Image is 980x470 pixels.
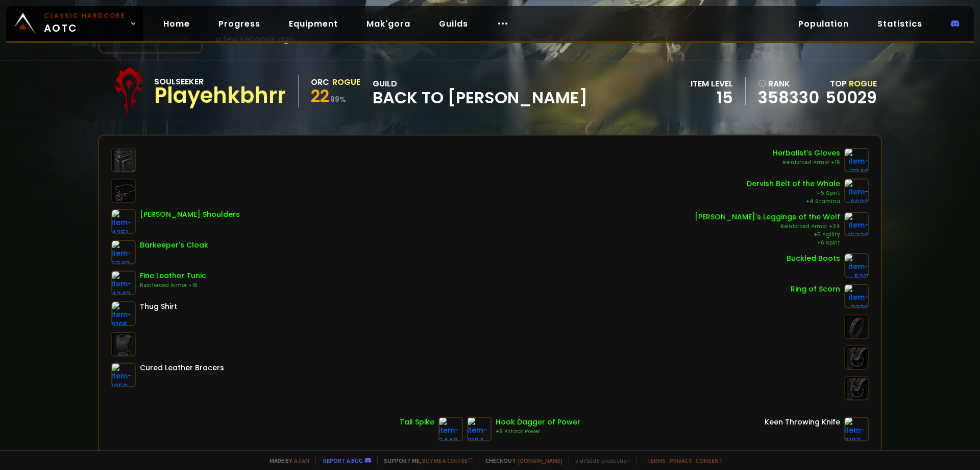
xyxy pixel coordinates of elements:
[670,457,692,464] a: Privacy
[111,209,136,234] img: item-4251
[647,457,666,464] a: Terms
[773,159,840,167] div: Reinforced Armor +16
[747,189,840,197] div: +5 Spirit
[691,90,733,105] div: 15
[44,11,126,36] span: AOTC
[844,417,869,441] img: item-3107
[747,197,840,206] div: +4 Stamina
[765,417,840,428] div: Keen Throwing Knife
[844,212,869,236] img: item-15336
[111,301,136,326] img: item-2105
[210,13,268,34] a: Progress
[330,94,346,104] small: 99 %
[140,301,177,312] div: Thug Shirt
[263,457,309,464] span: Made by
[311,84,329,107] span: 22
[518,457,562,464] a: [DOMAIN_NAME]
[844,148,869,172] img: item-7349
[791,284,840,295] div: Ring of Scorn
[323,457,363,464] a: Report a bug
[758,77,819,90] div: rank
[140,271,206,281] div: Fine Leather Tunic
[422,457,473,464] a: Buy me a coffee
[111,240,136,264] img: item-5343
[140,240,208,251] div: Barkeeper's Cloak
[869,13,930,34] a: Statistics
[358,13,419,34] a: Mak'gora
[155,13,198,34] a: Home
[844,284,869,308] img: item-3235
[747,178,840,189] div: Dervish Belt of the Whale
[438,417,463,441] img: item-6448
[825,77,877,90] div: Top
[496,428,580,436] div: +6 Attack Power
[844,253,869,278] img: item-5311
[373,90,587,105] span: Back to [PERSON_NAME]
[377,457,473,464] span: Support me,
[758,90,819,105] a: 358330
[154,88,286,103] div: Playehkbhrr
[695,239,840,247] div: +6 Spirit
[140,281,206,289] div: Reinforced Armor +16
[773,148,840,159] div: Herbalist's Gloves
[281,13,346,34] a: Equipment
[154,75,286,88] div: Soulseeker
[431,13,476,34] a: Guilds
[691,77,733,90] div: item level
[311,76,329,88] div: Orc
[140,363,224,373] div: Cured Leather Bracers
[44,11,126,20] small: Classic Hardcore
[844,178,869,203] img: item-6600
[695,231,840,239] div: +5 Agility
[787,253,840,264] div: Buckled Boots
[479,457,562,464] span: Checkout
[825,86,877,109] a: 50029
[140,209,240,220] div: [PERSON_NAME] Shoulders
[496,417,580,428] div: Hook Dagger of Power
[467,417,492,441] img: item-3184
[373,77,587,105] div: guild
[400,417,434,428] div: Tail Spike
[6,6,143,41] a: Classic HardcoreAOTC
[695,222,840,231] div: Reinforced Armor +24
[332,76,360,88] div: Rogue
[294,457,309,464] a: a fan
[696,457,723,464] a: Consent
[569,457,630,464] span: v. d752d5 - production
[790,13,857,34] a: Population
[111,363,136,387] img: item-1850
[849,78,877,89] span: Rogue
[695,212,840,222] div: [PERSON_NAME]'s Leggings of the Wolf
[111,271,136,295] img: item-4243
